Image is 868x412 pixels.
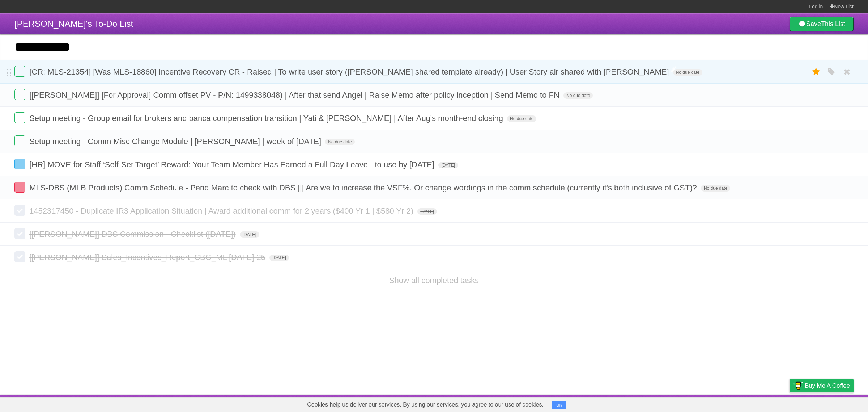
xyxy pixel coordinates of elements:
[790,17,854,31] a: SaveThis List
[14,89,25,100] label: Done
[240,231,259,238] span: [DATE]
[808,396,854,410] a: Suggest a feature
[14,159,25,169] label: Done
[821,20,845,28] b: This List
[29,114,505,123] span: Setup meeting - Group email for brokers and banca compensation transition | Yati & [PERSON_NAME] ...
[29,183,699,192] span: MLS-DBS (MLB Products) Comm Schedule - Pend Marc to check with DBS ||| Are we to increase the VSF...
[790,379,854,392] a: Buy me a coffee
[756,396,771,410] a: Terms
[325,139,354,145] span: No due date
[389,276,479,285] a: Show all completed tasks
[417,208,437,215] span: [DATE]
[809,66,823,78] label: Star task
[29,67,671,76] span: [CR: MLS-21354] [Was MLS-18860] Incentive Recovery CR - Raised | To write user story ([PERSON_NAM...
[14,182,25,193] label: Done
[701,185,730,192] span: No due date
[673,69,702,76] span: No due date
[563,92,593,99] span: No due date
[717,396,746,410] a: Developers
[29,253,267,262] span: [[PERSON_NAME]] Sales_Incentives_Report_CBG_ML [DATE]-25
[300,398,551,412] span: Cookies help us deliver our services. By using our services, you agree to our use of cookies.
[269,255,289,261] span: [DATE]
[693,396,709,410] a: About
[29,160,436,169] span: [HR] MOVE for Staff ‘Self-Set Target’ Reward: Your Team Member Has Earned a Full Day Leave - to u...
[14,19,133,29] span: [PERSON_NAME]'s To-Do List
[14,112,25,123] label: Done
[29,230,237,239] span: [[PERSON_NAME]] DBS Commission - Checklist ([DATE])
[29,137,323,146] span: Setup meeting - Comm Misc Change Module | [PERSON_NAME] | week of [DATE]
[805,379,850,392] span: Buy me a coffee
[14,66,25,77] label: Done
[29,206,415,215] span: 1452317450 - Duplicate IR3 Application Situation | Award additional comm for 2 years ($400 Yr 1 |...
[438,162,458,168] span: [DATE]
[780,396,799,410] a: Privacy
[552,401,566,409] button: OK
[14,251,25,262] label: Done
[29,91,561,100] span: [[PERSON_NAME]] [For Approval] Comm offset PV - P/N: 1499338048) | After that send Angel | Raise ...
[793,379,803,392] img: Buy me a coffee
[14,228,25,239] label: Done
[507,115,536,122] span: No due date
[14,135,25,146] label: Done
[14,205,25,216] label: Done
